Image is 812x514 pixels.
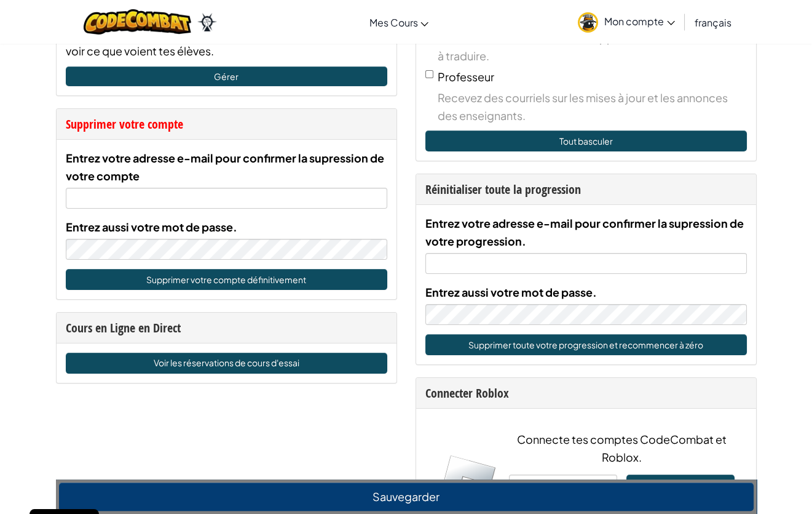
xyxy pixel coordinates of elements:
[438,70,494,84] span: Professeur
[369,16,417,29] span: Mes Cours
[425,384,747,402] div: Connecter Roblox
[509,430,734,466] p: Connecte tes comptes CodeCombat et Roblox.
[438,29,747,65] span: Recevoir un e-mail sur le développement i18n et les niveaux à traduire.
[66,319,387,337] div: Cours en Ligne en Direct
[425,131,747,151] button: Tout basculer
[509,475,617,496] input: Roblox ID
[438,89,747,124] span: Recevez des courriels sur les mises à jour et les annonces des enseignants.
[425,214,747,250] label: Entrez votre adresse e-mail pour confirmer la supression de votre progression.
[438,454,497,514] img: roblox-logo.svg
[425,180,747,198] div: Réinitialiser toute la progression
[84,9,191,34] img: CodeCombat logo
[578,12,598,33] img: avatar
[66,353,387,374] a: Voir les réservations de cours d'essai
[66,218,237,236] label: Entrez aussi votre mot de passe.
[197,13,217,31] img: Ozaria
[572,2,681,41] a: Mon compte
[59,483,754,511] button: Sauvegarder
[695,16,731,29] span: français
[688,6,738,39] a: français
[363,6,435,39] a: Mes Cours
[425,283,597,301] label: Entrez aussi votre mot de passe.
[66,149,387,185] label: Entrez votre adresse e-mail pour confirmer la supression de votre compte
[604,15,675,28] span: Mon compte
[425,334,747,355] button: Supprimer toute votre progression et recommencer à zéro
[66,115,387,133] div: Supprimer votre compte
[66,66,387,86] a: Gérer
[626,475,734,496] button: Connecte-toi
[66,269,387,290] button: Supprimer votre compte définitivement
